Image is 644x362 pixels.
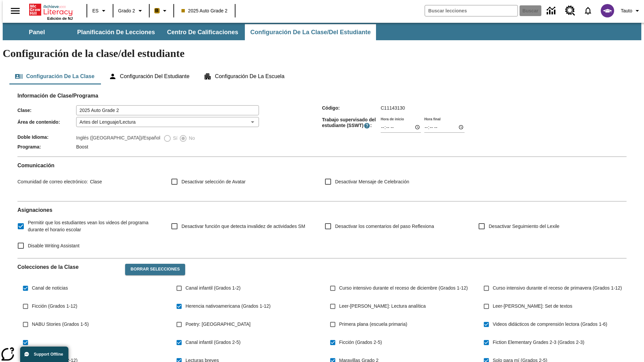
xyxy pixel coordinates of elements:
span: Desactivar selección de Avatar [181,178,246,185]
button: Support Offline [20,347,68,362]
span: NABU Stories (Grados 1-5) [32,321,89,328]
span: Videos didácticos de comprensión lectora (Grados 1-6) [493,321,607,328]
h2: Colecciones de la Clase [17,264,120,270]
button: Perfil/Configuración [618,5,644,17]
span: Área de contenido : [17,119,76,125]
span: 2025 Auto Grade 2 [181,7,228,14]
span: Leer-[PERSON_NAME]: Set de textos [493,303,572,310]
button: Panel [3,24,70,40]
button: Boost El color de la clase es anaranjado claro. Cambiar el color de la clase. [152,5,171,17]
label: Hora final [424,116,440,121]
button: Abrir el menú lateral [5,1,25,21]
span: Permitir que los estudiantes vean los videos del programa durante el horario escolar [28,219,160,233]
button: Configuración de la escuela [198,68,290,84]
span: Ficción (Grados 1-12) [32,303,77,310]
div: Asignaciones [17,207,627,253]
span: Canal infantil (Grados 1-2) [185,285,240,292]
input: Clase [76,105,259,115]
a: Portada [29,3,73,16]
div: Configuración de la clase/del estudiante [9,68,635,84]
button: Grado: Grado 2, Elige un grado [115,5,147,17]
span: Desactivar los comentarios del paso Reflexiona [335,223,434,230]
button: Lenguaje: ES, Selecciona un idioma [89,5,111,17]
button: Centro de calificaciones [162,24,244,40]
span: Leer-[PERSON_NAME]: Lectura analítica [339,303,426,310]
span: Fiction Elementary Grades 2-3 (Grados 2-3) [493,339,584,346]
a: Centro de recursos, Se abrirá en una pestaña nueva. [561,2,579,20]
img: avatar image [601,4,614,17]
span: Disable Writing Assistant [28,242,79,249]
span: Herencia nativoamericana (Grados 1-12) [185,303,271,310]
span: Doble Idioma : [17,134,76,140]
span: Código : [322,105,381,111]
div: Subbarra de navegación [3,23,641,40]
span: Comunidad de correo electrónico : [17,179,88,184]
label: Inglés ([GEOGRAPHIC_DATA])/Español [76,134,160,142]
span: Curso intensivo durante el receso de diciembre (Grados 1-12) [339,285,468,292]
span: Desactivar función que detecta invalidez de actividades SM [181,223,305,230]
span: Desactivar Mensaje de Celebración [335,178,409,185]
a: Notificaciones [579,2,597,19]
span: Tauto [621,7,632,14]
button: Planificación de lecciones [72,24,160,40]
button: Configuración del estudiante [103,68,195,84]
span: Clase : [17,108,76,113]
span: Canal infantil (Grados 2-5) [185,339,240,346]
span: Desactivar Seguimiento del Lexile [489,223,559,230]
span: B [155,6,159,15]
span: Ficción (Grados 2-5) [339,339,382,346]
span: Canal de noticias [32,285,68,292]
span: Primera plana (escuela primaria) [339,321,407,328]
span: Edición de NJ [47,16,73,20]
div: Portada [29,2,73,20]
span: Trabajo supervisado del estudiante (SSWT) : [322,117,381,129]
div: Subbarra de navegación [3,24,377,40]
a: Centro de información [543,2,561,20]
span: No [187,135,195,142]
span: Grado 2 [118,7,135,14]
h1: Configuración de la clase/del estudiante [3,47,641,60]
button: El Tiempo Supervisado de Trabajo Estudiantil es el período durante el cual los estudiantes pueden... [364,122,370,129]
button: Escoja un nuevo avatar [597,2,618,19]
span: Boost [76,144,88,149]
span: Sí [171,135,177,142]
div: Artes del Lenguaje/Lectura [76,117,259,127]
div: Información de Clase/Programa [17,99,627,151]
span: Poetry: [GEOGRAPHIC_DATA] [185,321,251,328]
h2: Información de Clase/Programa [17,93,627,99]
span: Support Offline [34,352,63,357]
div: Comunicación [17,162,627,196]
span: Clase [88,179,102,184]
h2: Comunicación [17,162,627,169]
button: Borrar selecciones [125,264,185,275]
span: Curso intensivo durante el receso de primavera (Grados 1-12) [493,285,622,292]
button: Configuración de la clase [9,68,100,84]
span: ES [92,7,99,14]
span: Programa : [17,144,76,149]
span: C11143130 [381,105,405,111]
input: Buscar campo [425,5,518,16]
button: Configuración de la clase/del estudiante [245,24,376,40]
label: Hora de inicio [381,116,404,121]
h2: Asignaciones [17,207,627,213]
